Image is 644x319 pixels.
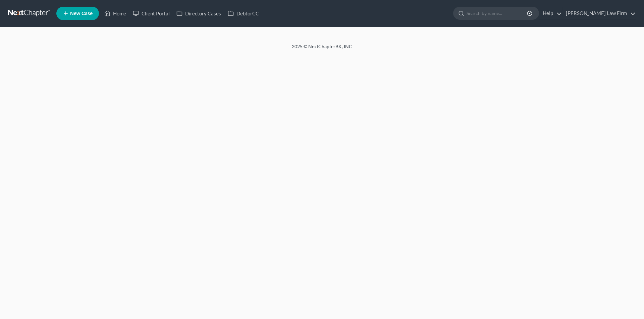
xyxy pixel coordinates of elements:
a: Directory Cases [173,7,224,19]
a: DebtorCC [224,7,262,19]
a: Home [101,7,129,19]
input: Search by name... [467,7,528,19]
span: New Case [70,11,93,16]
a: Help [539,7,562,19]
a: Client Portal [129,7,173,19]
a: [PERSON_NAME] Law Firm [562,7,636,19]
div: 2025 © NextChapterBK, INC [131,43,513,55]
